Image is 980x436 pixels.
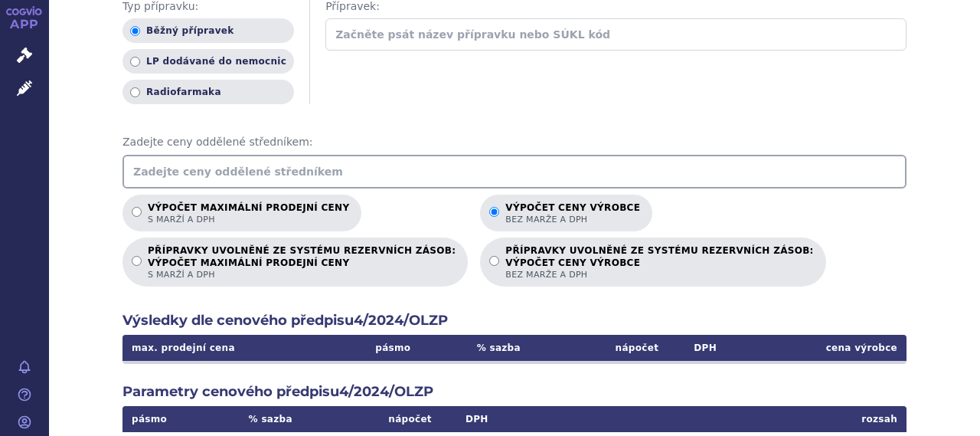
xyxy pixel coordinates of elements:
[130,26,140,36] input: Běžný přípravek
[132,256,142,266] input: PŘÍPRAVKY UVOLNĚNÉ ZE SYSTÉMU REZERVNÍCH ZÁSOB:VÝPOČET MAXIMÁLNÍ PRODEJNÍ CENYs marží a DPH
[122,406,216,432] th: pásmo
[216,406,325,432] th: % sazba
[148,257,456,269] strong: VÝPOČET MAXIMÁLNÍ PRODEJNÍ CENY
[122,80,294,104] label: Radiofarmaka
[325,18,906,51] input: Začněte psát název přípravku nebo SÚKL kód
[441,406,513,432] th: DPH
[505,257,813,269] strong: VÝPOČET CENY VÝROBCE
[130,57,140,67] input: LP dodávané do nemocnic
[148,202,349,225] p: Výpočet maximální prodejní ceny
[148,269,456,280] span: s marží a DPH
[325,406,441,432] th: nápočet
[505,245,813,280] p: PŘÍPRAVKY UVOLNĚNÉ ZE SYSTÉMU REZERVNÍCH ZÁSOB:
[122,311,906,330] h2: Výsledky dle cenového předpisu 4/2024/OLZP
[442,335,555,361] th: % sazba
[122,335,345,361] th: max. prodejní cena
[122,382,906,402] h2: Parametry cenového předpisu 4/2024/OLZP
[345,335,443,361] th: pásmo
[130,87,140,97] input: Radiofarmaka
[668,335,743,361] th: DPH
[122,155,906,188] input: Zadejte ceny oddělené středníkem
[513,406,906,432] th: rozsah
[489,256,499,266] input: PŘÍPRAVKY UVOLNĚNÉ ZE SYSTÉMU REZERVNÍCH ZÁSOB:VÝPOČET CENY VÝROBCEbez marže a DPH
[122,49,294,74] label: LP dodávané do nemocnic
[148,245,456,280] p: PŘÍPRAVKY UVOLNĚNÉ ZE SYSTÉMU REZERVNÍCH ZÁSOB:
[132,207,142,217] input: Výpočet maximální prodejní cenys marží a DPH
[148,214,349,225] span: s marží a DPH
[505,214,640,225] span: bez marže a DPH
[743,335,906,361] th: cena výrobce
[122,18,294,43] label: Běžný přípravek
[122,135,906,150] span: Zadejte ceny oddělené středníkem:
[555,335,668,361] th: nápočet
[505,202,640,225] p: Výpočet ceny výrobce
[505,269,813,280] span: bez marže a DPH
[489,207,499,217] input: Výpočet ceny výrobcebez marže a DPH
